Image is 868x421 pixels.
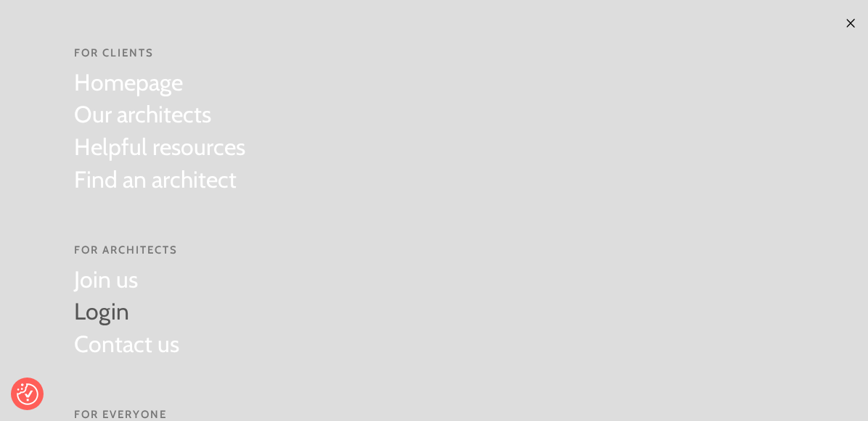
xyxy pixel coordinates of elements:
[74,99,245,131] a: Our architects
[74,164,245,196] a: Find an architect
[17,383,38,405] img: Revisit consent button
[74,131,245,164] a: Helpful resources
[74,328,179,361] a: Contact us
[74,243,179,258] span: For Architects
[74,264,179,296] a: Join us
[17,383,38,405] button: Consent Preferences
[74,46,245,61] span: For Clients
[845,17,856,29] img: ×
[74,67,245,99] a: Homepage
[74,296,179,328] a: Login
